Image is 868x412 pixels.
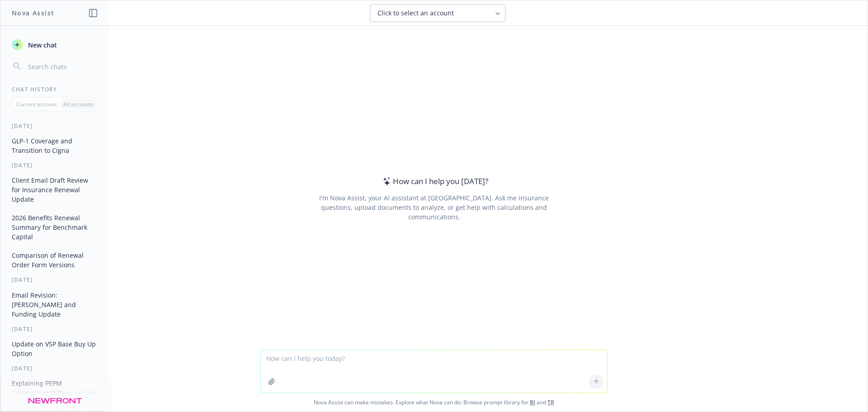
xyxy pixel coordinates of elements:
a: BI [530,398,535,406]
div: [DATE] [1,325,109,333]
span: Nova Assist can make mistakes. Explore what Nova can do: Browse prompt library for and [4,393,864,412]
span: Click to select an account [377,9,454,18]
div: [DATE] [1,122,109,130]
p: All accounts [63,100,94,108]
button: Email Revision: [PERSON_NAME] and Funding Update [8,288,102,322]
button: 2026 Benefits Renewal Summary for Benchmark Capital [8,210,102,244]
button: Update on VSP Base Buy Up Option [8,336,102,361]
a: TR [547,398,554,406]
div: Chat History [1,85,109,93]
div: [DATE] [1,276,109,284]
input: Search chats [26,60,98,73]
button: Comparison of Renewal Order Form Versions [8,248,102,272]
div: [DATE] [1,161,109,169]
button: New chat [8,37,102,53]
div: How can I help you [DATE]? [380,175,488,187]
p: Current account [16,100,57,108]
div: [DATE] [1,365,109,372]
h1: Nova Assist [12,8,54,18]
div: I'm Nova Assist, your AI assistant at [GEOGRAPHIC_DATA]. Ask me insurance questions, upload docum... [307,193,561,222]
button: Click to select an account [370,4,505,22]
button: Explaining PEPM Commission Differences for SBC and Retail [8,376,102,410]
button: Client Email Draft Review for Insurance Renewal Update [8,173,102,207]
button: GLP-1 Coverage and Transition to Cigna [8,133,102,158]
span: New chat [26,40,57,50]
